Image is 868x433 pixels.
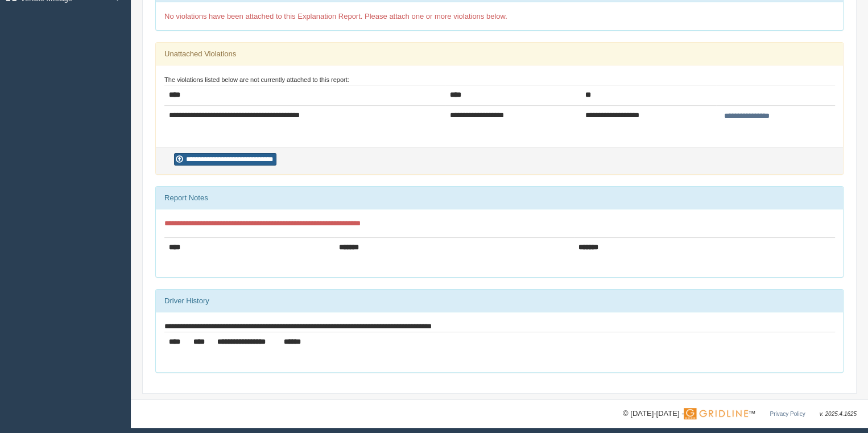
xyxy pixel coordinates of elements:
[164,12,507,20] span: No violations have been attached to this Explanation Report. Please attach one or more violations...
[820,411,857,417] span: v. 2025.4.1625
[684,408,748,419] img: Gridline
[770,411,805,417] a: Privacy Policy
[156,43,843,65] div: Unattached Violations
[164,76,349,83] small: The violations listed below are not currently attached to this report:
[156,290,843,312] div: Driver History
[623,408,857,420] div: © [DATE]-[DATE] - ™
[156,187,843,209] div: Report Notes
